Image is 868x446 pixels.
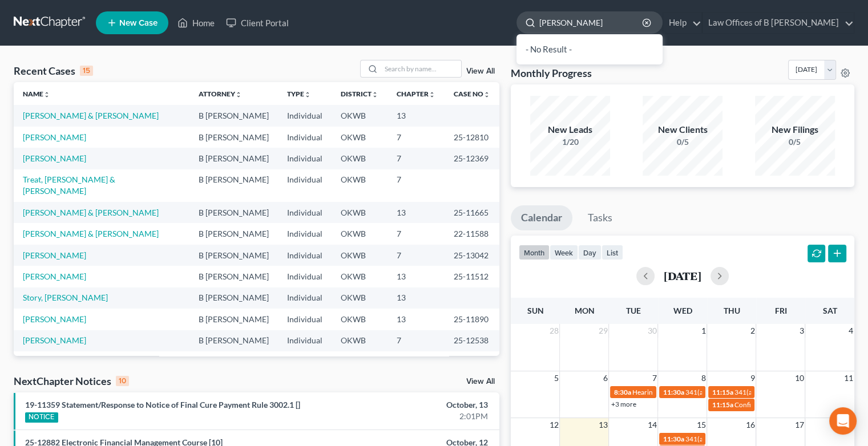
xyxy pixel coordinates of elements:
a: Tasks [578,205,623,230]
button: month [519,245,550,260]
a: [PERSON_NAME] & [PERSON_NAME] [23,229,159,238]
td: 25-11665 [445,202,499,223]
td: 7 [387,169,445,202]
td: OKWB [332,330,387,351]
td: 25-11512 [445,266,499,287]
td: OKWB [332,105,387,126]
td: Individual [278,266,332,287]
span: 341(a) meeting for [PERSON_NAME] [685,388,795,396]
a: Typeunfold_more [287,90,311,98]
span: 7 [651,371,657,385]
td: Individual [278,287,332,309]
td: 13 [387,351,445,372]
td: Individual [278,223,332,244]
td: Individual [278,105,332,126]
td: 7 [387,245,445,266]
td: 21-12083 [445,351,499,372]
td: OKWB [332,266,387,287]
td: B [PERSON_NAME] [189,245,278,266]
span: 2 [749,324,756,338]
a: Help [663,13,701,33]
a: Districtunfold_more [341,90,378,98]
td: B [PERSON_NAME] [189,266,278,287]
span: 15 [695,418,706,432]
a: [PERSON_NAME] [23,132,86,142]
a: Calendar [511,205,572,230]
a: [PERSON_NAME] & [PERSON_NAME] [23,111,159,120]
div: 0/5 [755,136,835,148]
td: OKWB [332,245,387,266]
td: OKWB [332,127,387,148]
span: Confirmation hearing for [PERSON_NAME] [734,400,863,409]
h3: Monthly Progress [511,66,592,80]
span: 11:15a [712,388,733,396]
td: 25-11890 [445,309,499,330]
td: B [PERSON_NAME] [189,105,278,126]
a: [PERSON_NAME] [23,314,86,324]
td: Individual [278,330,332,351]
span: 8:30a [613,388,631,396]
span: 13 [597,418,608,432]
span: Hearing for [PERSON_NAME] & [PERSON_NAME] [632,388,781,396]
a: Law Offices of B [PERSON_NAME] [703,13,854,33]
span: 341(a) meeting for [PERSON_NAME] [685,435,795,443]
td: B [PERSON_NAME] [189,287,278,309]
span: 1 [700,324,706,338]
a: Home [172,13,220,33]
td: B [PERSON_NAME] [189,309,278,330]
div: - No Result - [516,34,663,64]
a: Attorneyunfold_more [199,90,242,98]
div: Open Intercom Messenger [829,407,857,435]
a: Nameunfold_more [23,90,50,98]
div: NextChapter Notices [14,374,129,388]
span: New Case [119,19,158,27]
a: [PERSON_NAME] [23,153,86,163]
span: Tue [626,306,641,315]
span: 30 [646,324,657,338]
td: 25-12810 [445,127,499,148]
span: 3 [798,324,805,338]
td: 25-12538 [445,330,499,351]
div: New Leads [530,123,610,136]
span: Wed [673,306,692,315]
td: 13 [387,105,445,126]
span: 4 [847,324,854,338]
td: B [PERSON_NAME] [189,330,278,351]
span: 8 [700,371,706,385]
td: Individual [278,245,332,266]
a: Chapterunfold_more [397,90,435,98]
div: October, 13 [341,399,488,411]
td: 25-12369 [445,148,499,169]
i: unfold_more [483,91,490,98]
td: B [PERSON_NAME] [189,223,278,244]
span: 11:15a [712,400,733,409]
span: 341(a) meeting for [PERSON_NAME] [734,388,844,396]
a: +3 more [611,400,636,408]
td: Individual [278,202,332,223]
td: B [PERSON_NAME] [189,202,278,223]
span: 9 [749,371,756,385]
td: OKWB [332,351,387,372]
span: Sat [822,306,837,315]
td: 13 [387,287,445,309]
span: Sun [527,306,543,315]
button: week [550,245,578,260]
td: 13 [387,266,445,287]
td: 7 [387,127,445,148]
td: Individual [278,351,332,372]
td: 13 [387,202,445,223]
td: OKWB [332,169,387,202]
span: 28 [548,324,559,338]
a: View All [466,378,495,386]
h2: [DATE] [664,270,701,282]
span: 11:30a [663,388,684,396]
td: Individual [278,309,332,330]
span: Thu [723,306,740,315]
a: Client Portal [220,13,294,33]
td: Individual [278,127,332,148]
div: 1/20 [530,136,610,148]
td: 13 [387,309,445,330]
span: Fri [774,306,786,315]
td: 7 [387,148,445,169]
span: 10 [793,371,805,385]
